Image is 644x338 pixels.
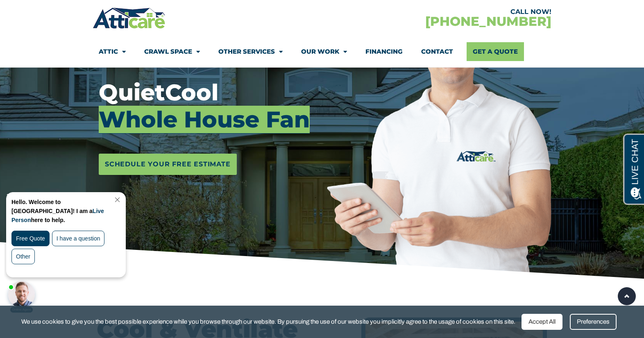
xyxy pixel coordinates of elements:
[105,158,231,171] span: Schedule Your Free Estimate
[99,42,126,61] a: Attic
[99,106,310,134] mark: Whole House Fan
[20,7,66,17] span: Opens a chat window
[467,42,524,61] a: Get A Quote
[99,154,237,175] a: Schedule Your Free Estimate
[99,42,545,61] nav: Menu
[301,42,347,61] a: Our Work
[21,317,515,327] span: We use cookies to give you the best possible experience while you browse through our website. By ...
[322,9,551,15] div: CALL NOW!
[421,42,453,61] a: Contact
[144,42,200,61] a: Crawl Space
[570,314,617,330] div: Preferences
[522,314,562,330] div: Accept All
[365,42,403,61] a: Financing
[99,79,321,133] h3: QuietCool
[218,42,283,61] a: Other Services
[4,190,135,313] iframe: Chat Invitation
